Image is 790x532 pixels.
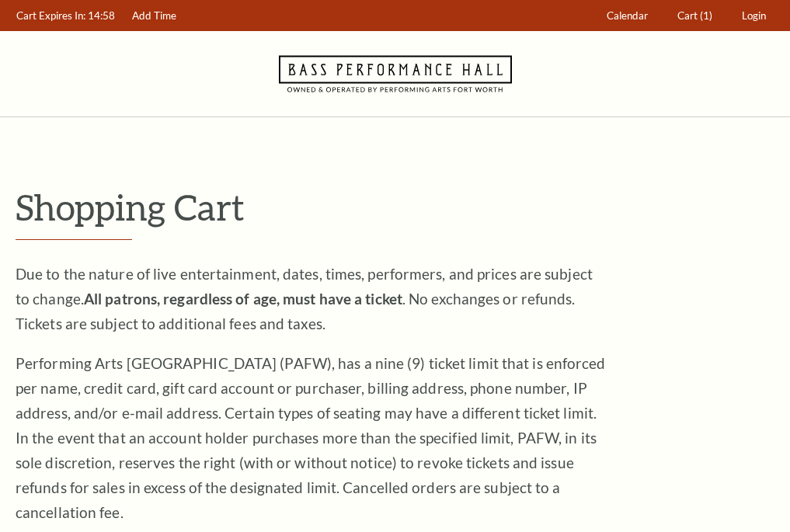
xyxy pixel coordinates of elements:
[125,1,184,31] a: Add Time
[16,187,774,227] p: Shopping Cart
[735,1,774,31] a: Login
[700,9,712,22] span: (1)
[16,265,593,332] span: Due to the nature of live entertainment, dates, times, performers, and prices are subject to chan...
[16,351,606,525] p: Performing Arts [GEOGRAPHIC_DATA] (PAFW), has a nine (9) ticket limit that is enforced per name, ...
[88,9,115,22] span: 14:58
[600,1,656,31] a: Calendar
[16,9,85,22] span: Cart Expires In:
[670,1,720,31] a: Cart (1)
[677,9,698,22] span: Cart
[607,9,648,22] span: Calendar
[84,290,402,308] strong: All patrons, regardless of age, must have a ticket
[742,9,766,22] span: Login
